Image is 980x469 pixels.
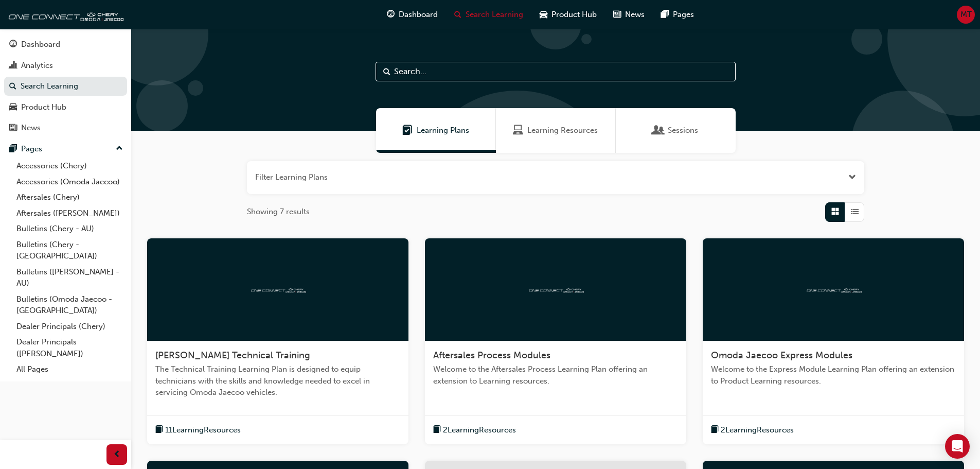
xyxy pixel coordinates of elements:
span: car-icon [540,8,547,21]
span: MT [960,9,972,21]
span: Omoda Jaecoo Express Modules [711,350,852,361]
a: car-iconProduct Hub [531,4,605,25]
span: Product Hub [551,9,597,21]
span: Showing 7 results [247,206,310,218]
div: Analytics [21,60,53,72]
a: Dealer Principals ([PERSON_NAME]) [12,334,127,361]
a: Learning PlansLearning Plans [376,108,496,153]
a: All Pages [12,361,127,377]
div: Product Hub [21,101,66,113]
span: chart-icon [9,61,17,71]
span: book-icon [711,424,719,437]
a: Aftersales ([PERSON_NAME]) [12,205,127,221]
div: Pages [21,143,42,155]
a: guage-iconDashboard [379,4,446,25]
a: search-iconSearch Learning [446,4,531,25]
span: Welcome to the Express Module Learning Plan offering an extension to Product Learning resources. [711,363,956,387]
a: Learning ResourcesLearning Resources [496,108,616,153]
a: Bulletins (Chery - AU) [12,221,127,237]
span: Pages [673,9,694,21]
span: Sessions [668,125,698,136]
button: book-icon2LearningResources [711,424,794,437]
span: news-icon [613,8,621,21]
a: oneconnectOmoda Jaecoo Express ModulesWelcome to the Express Module Learning Plan offering an ext... [703,238,964,445]
a: Bulletins (Omoda Jaecoo - [GEOGRAPHIC_DATA]) [12,291,127,319]
div: Dashboard [21,39,60,50]
button: MT [957,6,975,24]
span: Aftersales Process Modules [433,350,550,361]
span: pages-icon [661,8,669,21]
span: up-icon [116,142,123,155]
a: Search Learning [4,77,127,96]
span: List [851,206,859,218]
span: Dashboard [399,9,438,21]
span: News [625,9,645,21]
span: prev-icon [113,448,121,461]
span: search-icon [9,82,16,91]
span: Learning Plans [402,125,413,136]
span: news-icon [9,124,17,133]
a: Accessories (Omoda Jaecoo) [12,174,127,190]
a: Accessories (Chery) [12,158,127,174]
a: news-iconNews [605,4,653,25]
a: Product Hub [4,98,127,117]
a: News [4,118,127,137]
a: oneconnectAftersales Process ModulesWelcome to the Aftersales Process Learning Plan offering an e... [425,238,686,445]
button: Open the filter [848,171,856,183]
button: book-icon2LearningResources [433,424,516,437]
a: Bulletins ([PERSON_NAME] - AU) [12,264,127,291]
img: oneconnect [527,284,584,294]
a: Dashboard [4,35,127,54]
span: 2 Learning Resources [721,424,794,436]
span: 2 Learning Resources [443,424,516,436]
input: Search... [376,62,736,81]
span: book-icon [155,424,163,437]
img: oneconnect [250,284,306,294]
span: pages-icon [9,145,17,154]
button: DashboardAnalyticsSearch LearningProduct HubNews [4,33,127,140]
button: Pages [4,140,127,159]
span: car-icon [9,103,17,112]
span: [PERSON_NAME] Technical Training [155,350,310,361]
span: Search [383,66,390,78]
a: Analytics [4,56,127,75]
span: Sessions [653,125,664,136]
a: SessionsSessions [616,108,736,153]
a: oneconnect[PERSON_NAME] Technical TrainingThe Technical Training Learning Plan is designed to equ... [147,238,408,445]
span: Learning Resources [527,125,598,136]
span: guage-icon [9,40,17,49]
a: Bulletins (Chery - [GEOGRAPHIC_DATA]) [12,237,127,264]
div: Open Intercom Messenger [945,434,970,459]
span: 11 Learning Resources [165,424,241,436]
span: The Technical Training Learning Plan is designed to equip technicians with the skills and knowled... [155,363,400,398]
span: guage-icon [387,8,395,21]
div: News [21,122,41,134]
span: Learning Resources [513,125,523,136]
a: Dealer Principals (Chery) [12,319,127,335]
img: oneconnect [5,4,123,25]
span: Learning Plans [417,125,469,136]
img: oneconnect [805,284,862,294]
a: Aftersales (Chery) [12,189,127,205]
span: search-icon [454,8,461,21]
button: book-icon11LearningResources [155,424,241,437]
span: Search Learning [466,9,523,21]
span: book-icon [433,424,441,437]
a: pages-iconPages [653,4,702,25]
span: Grid [831,206,839,218]
span: Welcome to the Aftersales Process Learning Plan offering an extension to Learning resources. [433,363,678,387]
